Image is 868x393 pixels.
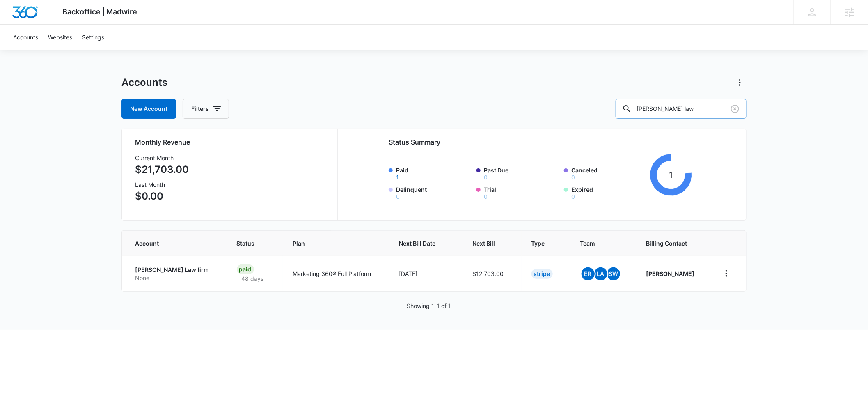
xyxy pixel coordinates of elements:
button: Clear [728,102,742,115]
div: Stripe [531,269,553,279]
div: Paid [237,264,254,274]
p: $21,703.00 [135,162,189,177]
span: Type [531,239,549,248]
a: Websites [43,25,77,50]
h2: Monthly Revenue [135,137,328,147]
strong: [PERSON_NAME] [646,270,694,277]
span: Plan [293,239,379,248]
tspan: 1 [669,170,673,180]
p: $0.00 [135,189,189,204]
p: Marketing 360® Full Platform [293,269,379,278]
span: Next Bill Date [399,239,441,248]
span: Team [580,239,614,248]
span: Status [237,239,261,248]
span: LA [594,267,607,280]
span: Billing Contact [646,239,700,248]
span: SW [607,267,620,280]
h3: Current Month [135,154,189,162]
td: $12,703.00 [463,256,522,291]
label: Expired [571,185,647,200]
span: Account [135,239,205,248]
p: [PERSON_NAME] Law firm [135,266,217,274]
p: Showing 1-1 of 1 [407,301,451,310]
td: [DATE] [389,256,463,291]
button: Filters [183,99,229,119]
label: Canceled [571,166,647,180]
span: Next Bill [473,239,500,248]
p: 48 days [237,274,269,283]
label: Past Due [484,166,559,180]
button: Actions [733,76,747,89]
button: home [720,267,733,280]
label: Trial [484,185,559,200]
h3: Last Month [135,180,189,189]
span: Backoffice | Madwire [63,7,137,16]
label: Paid [396,166,472,180]
a: New Account [121,99,176,119]
span: ER [582,267,595,280]
h1: Accounts [121,76,167,89]
p: None [135,274,217,282]
a: Settings [77,25,109,50]
button: Paid [396,175,399,180]
a: [PERSON_NAME] Law firmNone [135,266,217,282]
input: Search [616,99,747,119]
a: Accounts [8,25,43,50]
label: Delinquent [396,185,472,200]
h2: Status Summary [389,137,692,147]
